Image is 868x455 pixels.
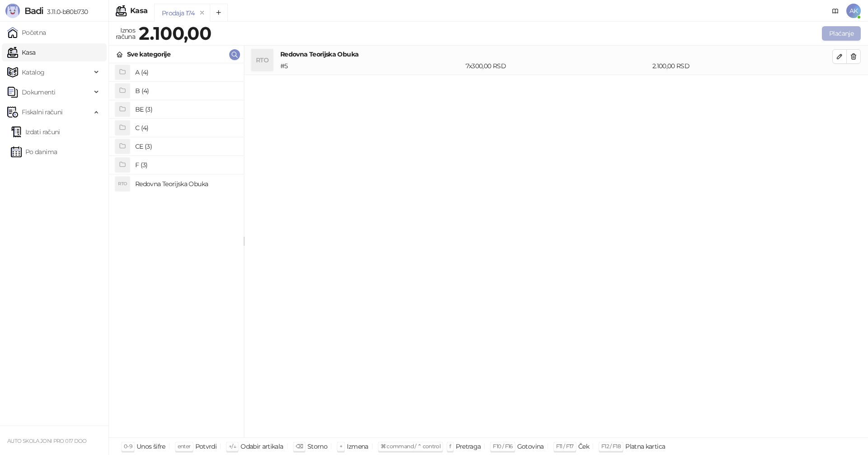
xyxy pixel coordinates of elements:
[24,5,43,16] span: Badi
[22,63,45,81] span: Katalog
[130,7,147,14] div: Kasa
[139,22,211,44] strong: 2.100,00
[651,61,834,71] div: 2.100,00 RSD
[124,443,132,450] span: 0-9
[464,61,651,71] div: 7 x 300,00 RSD
[11,143,57,161] a: Po danima
[449,443,451,450] span: f
[493,443,512,450] span: F10 / F16
[137,441,165,452] div: Unos šifre
[196,9,208,17] button: remove
[210,4,228,22] button: Add tab
[828,4,843,18] a: Dokumentacija
[135,177,236,191] h4: Redovna Teorijska Obuka
[7,438,87,444] small: AUTO SKOLA JONI PRO 017 DOO
[135,84,236,98] h4: B (4)
[7,43,35,61] a: Kasa
[340,443,342,450] span: +
[135,102,236,117] h4: BE (3)
[846,4,861,18] span: AK
[22,83,55,101] span: Dokumenti
[7,23,46,42] a: Početna
[381,443,441,450] span: ⌘ command / ⌃ control
[556,443,574,450] span: F11 / F17
[135,121,236,135] h4: C (4)
[127,49,170,59] div: Sve kategorije
[5,4,20,18] img: Logo
[109,63,244,437] div: grid
[822,26,861,41] button: Plaćanje
[162,8,194,18] div: Prodaja 174
[517,441,544,452] div: Gotovina
[347,441,368,452] div: Izmena
[114,24,137,42] div: Iznos računa
[601,443,621,450] span: F12 / F18
[280,49,832,59] h4: Redovna Teorijska Obuka
[229,443,236,450] span: ↑/↓
[278,61,464,71] div: # 5
[456,441,481,452] div: Pretraga
[135,139,236,154] h4: CE (3)
[241,441,283,452] div: Odabir artikala
[195,441,217,452] div: Potvrdi
[135,158,236,172] h4: F (3)
[135,65,236,80] h4: A (4)
[296,443,303,450] span: ⌫
[43,8,88,16] span: 3.11.0-b80b730
[307,441,327,452] div: Storno
[625,441,665,452] div: Platna kartica
[251,49,273,71] div: RTO
[578,441,589,452] div: Ček
[115,177,130,191] div: RTO
[178,443,191,450] span: enter
[11,123,60,141] a: Izdati računi
[22,103,62,121] span: Fiskalni računi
